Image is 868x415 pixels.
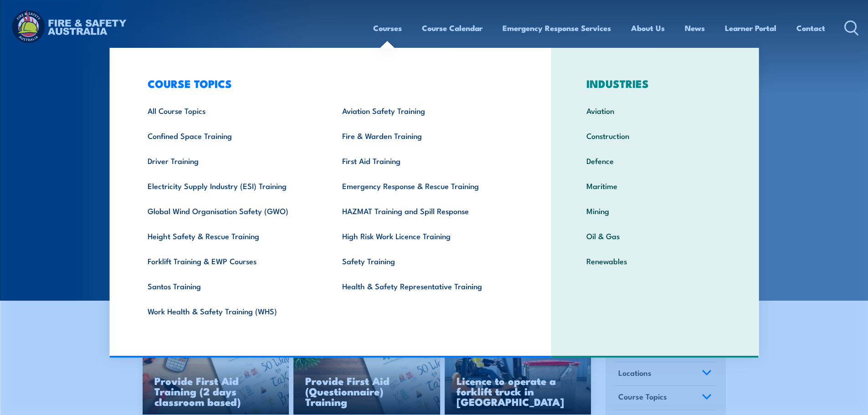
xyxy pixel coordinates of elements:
[328,173,523,198] a: Emergency Response & Rescue Training
[134,223,328,248] a: Height Safety & Rescue Training
[305,375,428,407] h3: Provide First Aid (Questionnaire) Training
[572,148,738,173] a: Defence
[572,198,738,223] a: Mining
[134,98,328,123] a: All Course Topics
[503,16,611,40] a: Emergency Response Services
[328,148,523,173] a: First Aid Training
[293,333,440,415] a: Provide First Aid (Questionnaire) Training
[143,333,289,415] a: Provide First Aid Training (2 days classroom based)
[328,198,523,223] a: HAZMAT Training and Spill Response
[572,98,738,123] a: Aviation
[134,77,523,90] h3: COURSE TOPICS
[328,123,523,148] a: Fire & Warden Training
[572,77,738,90] h3: INDUSTRIES
[631,16,665,40] a: About Us
[445,333,591,415] a: Licence to operate a forklift truck in [GEOGRAPHIC_DATA]
[134,173,328,198] a: Electricity Supply Industry (ESI) Training
[134,198,328,223] a: Global Wind Organisation Safety (GWO)
[328,248,523,273] a: Safety Training
[618,390,667,403] span: Course Topics
[373,16,402,40] a: Courses
[618,367,652,379] span: Locations
[614,362,716,386] a: Locations
[725,16,776,40] a: Learner Portal
[685,16,705,40] a: News
[134,273,328,298] a: Santos Training
[134,298,328,323] a: Work Health & Safety Training (WHS)
[143,333,289,415] img: Mental Health First Aid Training (Standard) – Classroom
[422,16,483,40] a: Course Calendar
[572,223,738,248] a: Oil & Gas
[328,98,523,123] a: Aviation Safety Training
[572,173,738,198] a: Maritime
[154,375,277,407] h3: Provide First Aid Training (2 days classroom based)
[293,333,440,415] img: Mental Health First Aid Training (Standard) – Blended Classroom
[457,375,580,407] h3: Licence to operate a forklift truck in [GEOGRAPHIC_DATA]
[572,123,738,148] a: Construction
[134,148,328,173] a: Driver Training
[328,223,523,248] a: High Risk Work Licence Training
[614,386,716,410] a: Course Topics
[328,273,523,298] a: Health & Safety Representative Training
[134,248,328,273] a: Forklift Training & EWP Courses
[134,123,328,148] a: Confined Space Training
[796,16,825,40] a: Contact
[572,248,738,273] a: Renewables
[445,333,591,415] img: Licence to operate a forklift truck Training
